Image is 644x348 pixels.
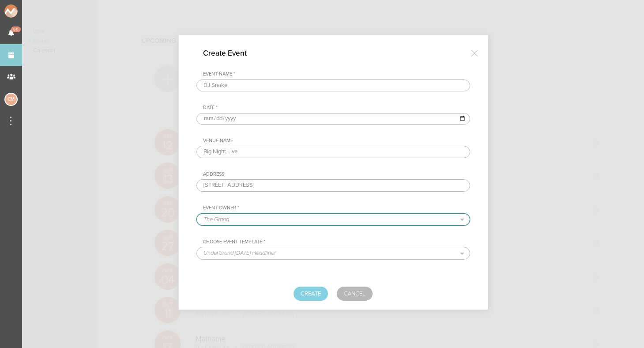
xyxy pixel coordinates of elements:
[203,171,470,178] div: Address
[11,26,21,32] span: 60
[294,287,328,301] button: Create
[4,4,54,18] img: NOMAD
[203,138,470,144] div: Venue Name
[203,71,470,77] div: Event Name *
[4,93,18,106] div: Charlie McGinley
[203,205,470,211] div: Event Owner *
[203,49,260,58] h4: Create Event
[337,287,373,301] a: Cancel
[203,239,470,245] div: Choose Event Template *
[203,105,470,111] div: Date *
